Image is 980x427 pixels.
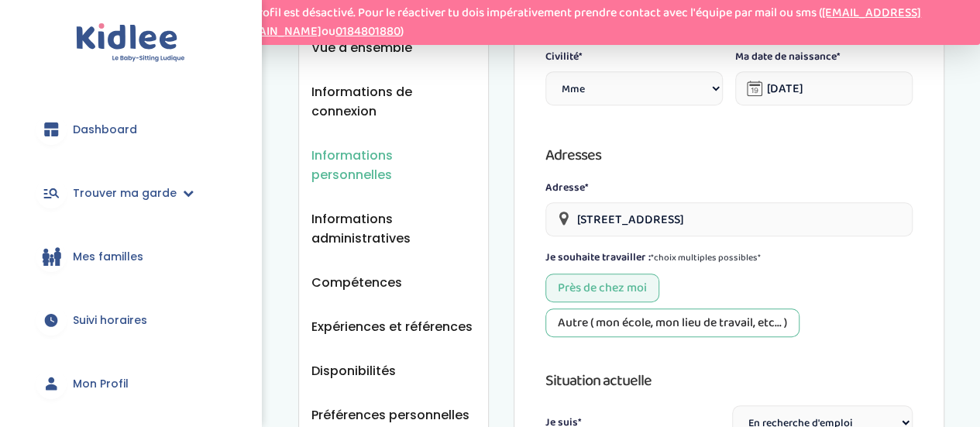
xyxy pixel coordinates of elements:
[73,122,137,138] span: Dashboard
[229,4,972,41] p: Ton profil est désactivé. Pour le réactiver tu dois impérativement prendre contact avec l'équipe ...
[545,368,913,393] h3: Situation actuelle
[23,292,238,348] a: Suivi horaires
[545,249,761,267] label: Je souhaite travailler :
[735,71,913,105] input: Date de naissance
[73,312,147,329] span: Suivi horaires
[76,23,185,63] img: logo.svg
[311,209,476,248] button: Informations administratives
[23,102,238,157] a: Dashboard
[545,274,659,302] div: Près de chez moi
[335,22,401,41] a: 0184801880
[651,250,761,265] span: *choix multiples possibles*
[73,249,143,265] span: Mes familles
[545,308,799,337] div: Autre ( mon école, mon lieu de travail, etc... )
[73,185,177,201] span: Trouver ma garde
[311,38,412,57] button: Vue d'ensemble
[73,376,129,392] span: Mon Profil
[735,49,913,65] label: Ma date de naissance*
[311,82,476,121] button: Informations de connexion
[311,361,396,381] button: Disponibilités
[545,143,913,167] h3: Adresses
[23,356,238,412] a: Mon Profil
[23,165,238,221] a: Trouver ma garde
[545,202,913,236] input: Veuillez saisir votre adresse postale
[545,180,913,196] label: Adresse*
[311,146,476,184] button: Informations personnelles
[311,317,473,336] button: Expériences et références
[311,405,469,425] button: Préférences personnelles
[545,49,723,65] label: Civilité*
[311,273,402,292] button: Compétences
[23,229,238,284] a: Mes familles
